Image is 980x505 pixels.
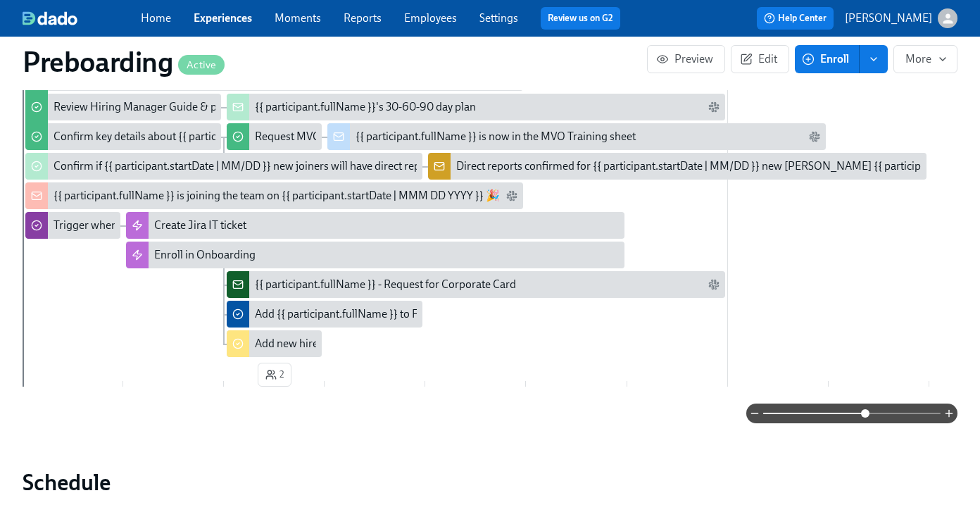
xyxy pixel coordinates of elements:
[860,45,888,73] button: enroll
[905,52,946,66] span: More
[479,11,518,25] a: Settings
[893,45,957,73] button: More
[743,52,777,66] span: Edit
[227,271,724,298] div: {{ participant.fullName }} - Request for Corporate Card
[255,336,488,351] div: Add new hire to [GEOGRAPHIC_DATA] Calendar
[275,11,321,25] a: Moments
[227,94,724,120] div: {{ participant.fullName }}'s 30-60-90 day plan
[845,11,932,26] p: [PERSON_NAME]
[25,212,120,239] div: Trigger when all IT info provided
[23,11,77,25] img: dado
[795,45,860,73] button: Enroll
[194,11,252,25] a: Experiences
[54,158,439,174] div: Confirm if {{ participant.startDate | MM/DD }} new joiners will have direct reports
[327,123,825,150] div: {{ participant.fullName }} is now in the MVO Training sheet
[141,11,171,25] a: Home
[647,45,725,73] button: Preview
[708,279,720,290] svg: Slack
[757,7,834,30] button: Help Center
[255,99,476,115] div: {{ participant.fullName }}'s 30-60-90 day plan
[25,94,221,120] div: Review Hiring Manager Guide & provide link to onboarding plan
[154,218,246,233] div: Create Jira IT ticket
[356,129,636,144] div: {{ participant.fullName }} is now in the MVO Training sheet
[227,301,422,328] div: Add {{ participant.fullName }} to Fleetio
[344,11,382,25] a: Reports
[23,45,225,79] h1: Preboarding
[227,123,322,150] div: Request MVO Training for {{ participant.fullName }}
[255,129,503,144] div: Request MVO Training for {{ participant.fullName }}
[126,212,624,239] div: Create Jira IT ticket
[54,99,361,115] div: Review Hiring Manager Guide & provide link to onboarding plan
[23,11,141,25] a: dado
[506,190,517,201] svg: Slack
[258,363,291,387] button: 2
[708,101,720,113] svg: Slack
[659,52,713,66] span: Preview
[764,11,827,25] span: Help Center
[428,153,926,180] div: Direct reports confirmed for {{ participant.startDate | MM/DD }} new [PERSON_NAME] {{ participant...
[154,247,256,263] div: Enroll in Onboarding
[265,368,284,382] span: 2
[126,242,624,268] div: Enroll in Onboarding
[255,306,445,322] div: Add {{ participant.fullName }} to Fleetio
[255,277,516,292] div: {{ participant.fullName }} - Request for Corporate Card
[54,188,500,204] div: {{ participant.fullName }} is joining the team on {{ participant.startDate | MMM DD YYYY }} 🎉
[845,8,957,28] button: [PERSON_NAME]
[25,182,523,209] div: {{ participant.fullName }} is joining the team on {{ participant.startDate | MMM DD YYYY }} 🎉
[541,7,620,30] button: Review us on G2
[227,330,322,357] div: Add new hire to [GEOGRAPHIC_DATA] Calendar
[178,60,225,70] span: Active
[805,52,849,66] span: Enroll
[548,11,613,25] a: Review us on G2
[809,131,820,142] svg: Slack
[25,123,221,150] div: Confirm key details about {{ participant.firstName }}
[54,218,209,233] div: Trigger when all IT info provided
[404,11,457,25] a: Employees
[23,468,957,497] h2: Schedule
[731,45,789,73] button: Edit
[25,153,422,180] div: Confirm if {{ participant.startDate | MM/DD }} new joiners will have direct reports
[54,129,303,144] div: Confirm key details about {{ participant.firstName }}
